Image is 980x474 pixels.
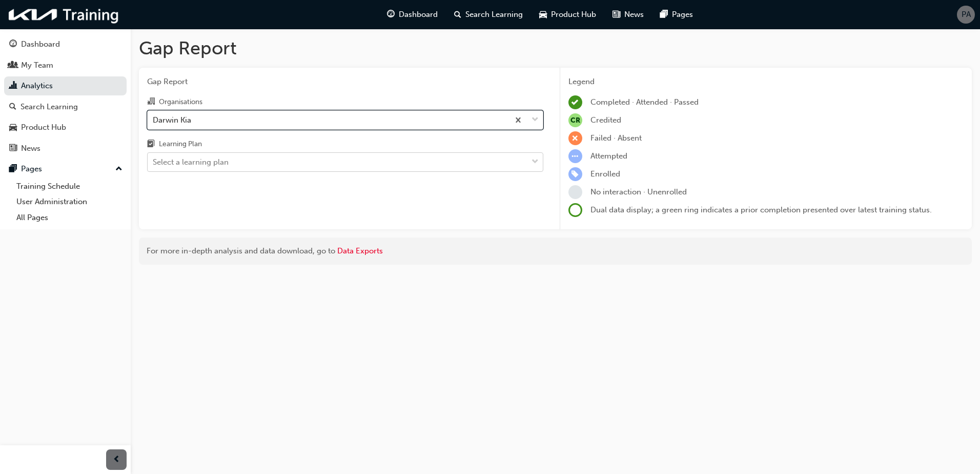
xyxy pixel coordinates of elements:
a: Data Exports [337,246,383,255]
div: Product Hub [21,122,66,133]
span: guage-icon [9,40,17,49]
button: Pages [4,160,127,179]
span: search-icon [9,103,16,112]
span: down-icon [532,155,539,169]
span: organisation-icon [147,97,155,107]
span: people-icon [9,61,17,70]
div: Learning Plan [159,139,202,149]
a: Product Hub [4,118,127,137]
span: learningRecordVerb_NONE-icon [568,185,582,199]
div: My Team [21,60,53,71]
a: Analytics [4,76,127,95]
span: Dual data display; a green ring indicates a prior completion presented over latest training status. [590,205,932,214]
span: down-icon [532,113,539,127]
span: Credited [590,115,621,125]
span: Attempted [590,151,627,161]
span: learningRecordVerb_COMPLETE-icon [568,95,582,109]
span: Dashboard [399,9,438,21]
a: guage-iconDashboard [379,4,446,25]
a: News [4,139,127,158]
a: pages-iconPages [652,4,701,25]
span: Search Learning [465,9,523,21]
div: For more in-depth analysis and data download, go to [147,245,964,257]
div: Pages [21,163,42,175]
div: Select a learning plan [153,156,229,168]
span: learningplan-icon [147,140,155,149]
a: Search Learning [4,97,127,116]
span: car-icon [539,8,547,21]
span: Product Hub [551,9,596,21]
span: null-icon [568,113,582,127]
div: Darwin Kia [153,114,191,126]
span: Gap Report [147,76,543,88]
span: prev-icon [113,453,120,466]
span: learningRecordVerb_ATTEMPT-icon [568,149,582,163]
img: kia-training [5,4,123,25]
span: car-icon [9,123,17,132]
a: User Administration [12,194,127,210]
span: pages-icon [9,165,17,174]
span: up-icon [115,163,122,176]
span: pages-icon [660,8,668,21]
a: news-iconNews [604,4,652,25]
a: My Team [4,56,127,75]
span: news-icon [612,8,620,21]
span: PA [962,9,971,21]
span: No interaction · Unenrolled [590,187,687,196]
div: Search Learning [21,101,78,113]
a: Training Schedule [12,179,127,194]
span: search-icon [454,8,461,21]
h1: Gap Report [139,37,972,60]
div: Dashboard [21,38,60,50]
div: Organisations [159,97,202,107]
span: Pages [672,9,693,21]
span: guage-icon [387,8,395,21]
div: News [21,143,40,154]
span: News [624,9,644,21]
span: news-icon [9,144,17,153]
span: chart-icon [9,82,17,91]
a: Dashboard [4,35,127,54]
button: DashboardMy TeamAnalyticsSearch LearningProduct HubNews [4,33,127,160]
span: Failed · Absent [590,133,642,143]
button: PA [957,6,975,24]
a: All Pages [12,210,127,226]
span: learningRecordVerb_ENROLL-icon [568,167,582,181]
a: car-iconProduct Hub [531,4,604,25]
span: Completed · Attended · Passed [590,97,699,107]
div: Legend [568,76,964,88]
a: search-iconSearch Learning [446,4,531,25]
span: learningRecordVerb_FAIL-icon [568,131,582,145]
span: Enrolled [590,169,620,179]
